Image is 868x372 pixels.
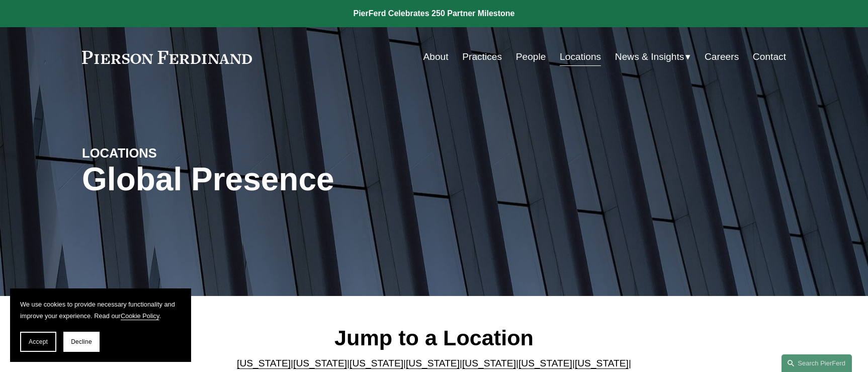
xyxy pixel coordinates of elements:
[753,47,786,66] a: Contact
[423,47,448,66] a: About
[518,358,572,368] a: [US_STATE]
[121,312,159,320] a: Cookie Policy
[20,299,181,322] p: We use cookies to provide necessary functionality and improve your experience. Read our .
[229,325,640,351] h2: Jump to a Location
[82,161,551,198] h1: Global Presence
[20,332,56,352] button: Accept
[575,358,629,368] a: [US_STATE]
[29,338,48,345] span: Accept
[82,145,258,161] h4: LOCATIONS
[615,47,691,66] a: folder dropdown
[462,358,516,368] a: [US_STATE]
[350,358,403,368] a: [US_STATE]
[705,47,739,66] a: Careers
[462,47,502,66] a: Practices
[237,358,291,368] a: [US_STATE]
[782,354,852,372] a: Search this site
[10,288,191,362] section: Cookie banner
[63,332,100,352] button: Decline
[406,358,460,368] a: [US_STATE]
[71,338,92,345] span: Decline
[615,48,684,66] span: News & Insights
[560,47,601,66] a: Locations
[516,47,546,66] a: People
[293,358,347,368] a: [US_STATE]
